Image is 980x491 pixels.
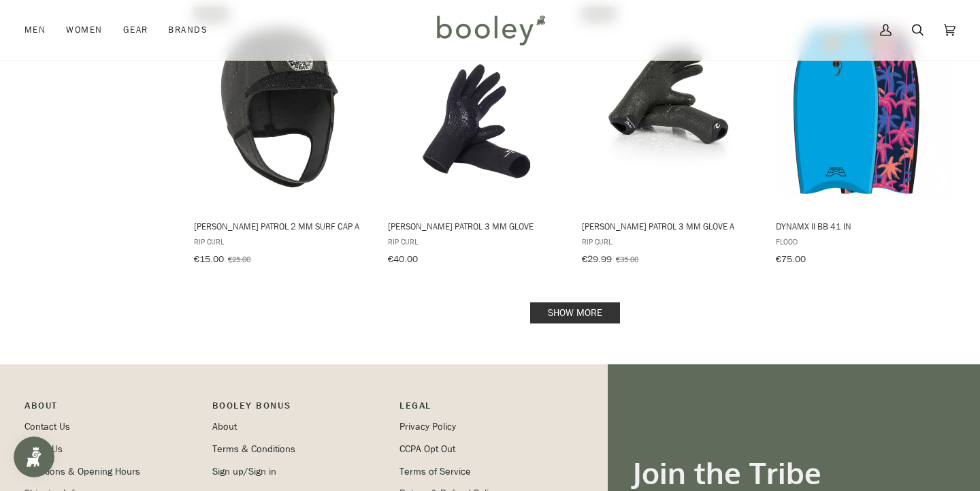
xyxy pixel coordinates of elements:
[194,220,368,232] span: [PERSON_NAME] Patrol 2 mm Surf Cap A
[399,465,471,478] a: Terms of Service
[194,253,224,266] span: €15.00
[580,18,758,197] img: Dawn Patrol 3mm Glove Black - booley Galway
[582,220,756,232] span: [PERSON_NAME] Patrol 3 mm Glove A
[24,23,46,37] span: Men
[530,302,620,323] a: Show more
[212,420,237,433] a: About
[212,398,387,419] p: Booley Bonus
[386,5,564,270] a: Dawn Patrol 3 mm Glove
[388,220,562,232] span: [PERSON_NAME] Patrol 3 mm Glove
[212,443,295,456] a: Terms & Conditions
[399,398,574,419] p: Pipeline_Footer Sub
[616,253,638,265] span: €35.00
[776,253,806,266] span: €75.00
[24,465,140,478] a: Locations & Opening Hours
[774,18,952,197] img: Flood Dynamx II BB Blue / Palm - Booley Galway
[776,236,950,247] span: Flood
[228,253,250,265] span: €25.00
[388,253,418,266] span: €40.00
[24,398,199,419] p: Pipeline_Footer Main
[24,420,70,433] a: Contact Us
[194,236,368,247] span: Rip Curl
[192,5,370,270] a: Dawn Patrol 2 mm Surf Cap A
[123,23,148,37] span: Gear
[192,18,370,197] img: Dawn Patrol 2 mm Surf Cap Black a - booley Galway
[399,420,456,433] a: Privacy Policy
[212,465,276,478] a: Sign up/Sign in
[66,23,102,37] span: Women
[582,236,756,247] span: Rip Curl
[431,10,550,50] img: Booley
[168,23,208,37] span: Brands
[776,220,950,232] span: Dynamx II BB 41 in
[582,253,612,266] span: €29.99
[14,437,54,477] iframe: Button to open loyalty program pop-up
[580,5,758,270] a: Dawn Patrol 3 mm Glove A
[399,443,455,456] a: CCPA Opt Out
[194,306,955,319] div: Pagination
[774,5,952,270] a: Dynamx II BB 41 in
[388,236,562,247] span: Rip Curl
[386,18,564,197] img: Dawn Patrol 3 mm Glove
